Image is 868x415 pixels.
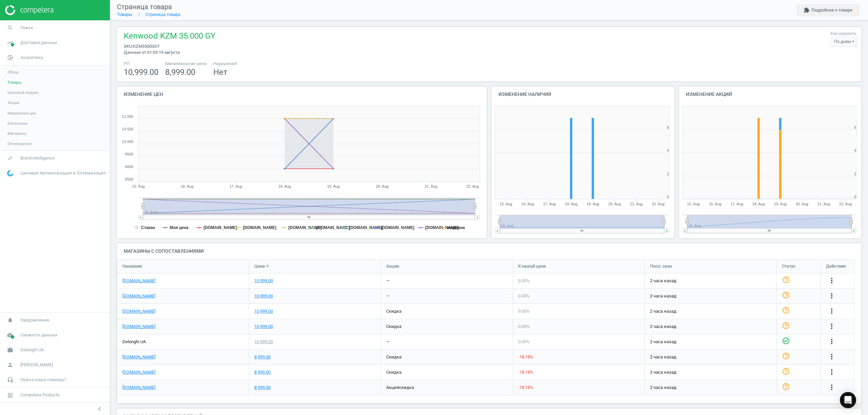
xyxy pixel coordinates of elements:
[122,369,155,375] a: [DOMAIN_NAME]
[122,140,133,144] tspan: 10 000
[265,263,270,268] i: arrow_downward
[425,184,437,188] tspan: 21. Aug
[782,306,790,314] i: help_outline
[117,12,132,17] a: Товары
[774,202,786,206] tspan: 19. Aug
[386,339,390,345] div: —
[254,278,273,284] div: 10,999.00
[4,344,17,356] i: work
[122,308,155,314] a: [DOMAIN_NAME]
[518,309,530,314] span: 0.00 %
[399,385,414,390] span: скидка
[521,202,534,206] tspan: 16. Aug
[782,321,790,330] i: help_outline
[828,368,836,376] i: more_vert
[828,307,836,315] i: more_vert
[96,405,104,413] i: chevron_left
[782,276,790,284] i: help_outline
[20,155,55,161] span: Brand intelligence
[828,292,836,300] button: more_vert
[230,184,242,188] tspan: 17. Aug
[376,184,389,188] tspan: 20. Aug
[854,195,856,199] text: 0
[828,353,836,361] i: more_vert
[7,121,27,126] span: Категории
[213,61,237,67] span: Нарушения
[125,165,133,169] text: 9000
[828,337,836,346] i: more_vert
[91,404,108,413] button: chevron_left
[132,184,144,188] tspan: 15. Aug
[5,5,53,15] img: ajHJNr6hYgQAAAAASUVORK5CYII=
[796,4,860,16] button: extensionПодробнее о товаре
[828,307,836,316] button: more_vert
[650,369,771,375] span: 2 часа назад
[840,392,856,408] div: Open Intercom Messenger
[518,293,530,298] span: 0.00 %
[839,202,852,206] tspan: 22. Aug
[20,170,106,176] span: Ценовая Автоматизация и Оптимизация
[650,324,771,330] span: 2 часа назад
[20,25,33,31] span: Поиск
[828,368,836,377] button: more_vert
[124,61,158,67] span: РП
[782,291,790,299] i: help_outline
[425,225,459,230] tspan: [DOMAIN_NAME]
[141,225,155,230] tspan: Стакан
[327,184,340,188] tspan: 19. Aug
[4,373,17,386] i: headset_mic
[830,31,856,37] label: Как нарезать
[381,225,414,230] tspan: [DOMAIN_NAME]
[278,184,291,188] tspan: 18. Aug
[20,347,44,353] span: Delonghi UA
[650,263,672,269] span: Посл. скан
[4,152,17,165] i: compare_arrows
[181,184,193,188] tspan: 16. Aug
[7,170,13,177] img: wGWNvw8QSZomAAAAABJRU5ErkJggg==
[830,37,858,47] div: По дням
[117,3,172,11] span: Страница товара
[254,324,273,330] div: 10,999.00
[518,339,530,344] span: 0.00 %
[7,80,22,85] span: Товары
[730,202,743,206] tspan: 17. Aug
[608,202,621,206] tspan: 20. Aug
[124,30,215,43] span: Kenwood KZM 35.000 GY
[20,317,49,323] span: Уведомления
[828,276,836,285] i: more_vert
[254,308,273,314] div: 10,999.00
[854,125,856,129] text: 6
[518,324,530,329] span: 0.00 %
[386,354,401,359] span: скидка
[650,293,771,299] span: 2 часа назад
[20,362,53,368] span: [PERSON_NAME]
[828,276,836,285] button: more_vert
[828,292,836,300] i: more_vert
[826,263,846,269] span: Действия
[122,115,133,119] tspan: 11 000
[518,370,533,375] span: -18.18 %
[122,127,133,131] tspan: 10 500
[828,322,836,330] i: more_vert
[122,263,142,269] span: Название
[4,358,17,371] i: person
[804,7,810,13] i: extension
[316,225,350,230] tspan: [DOMAIN_NAME]
[4,329,17,341] i: cloud_done
[4,21,17,34] i: search
[20,40,57,46] span: Доставка данных
[667,125,669,129] text: 6
[125,177,133,181] text: 8500
[854,148,856,152] text: 4
[667,148,669,152] text: 4
[386,309,401,314] span: скидка
[386,324,401,329] span: скидка
[650,354,771,360] span: 2 часа назад
[254,369,271,375] div: 8,999.00
[518,385,533,390] span: -18.18 %
[203,225,237,230] tspan: [DOMAIN_NAME]
[122,354,155,360] a: [DOMAIN_NAME]
[165,61,206,67] span: Минимальная цена
[254,354,271,360] div: 8,999.00
[254,385,271,391] div: 8,999.00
